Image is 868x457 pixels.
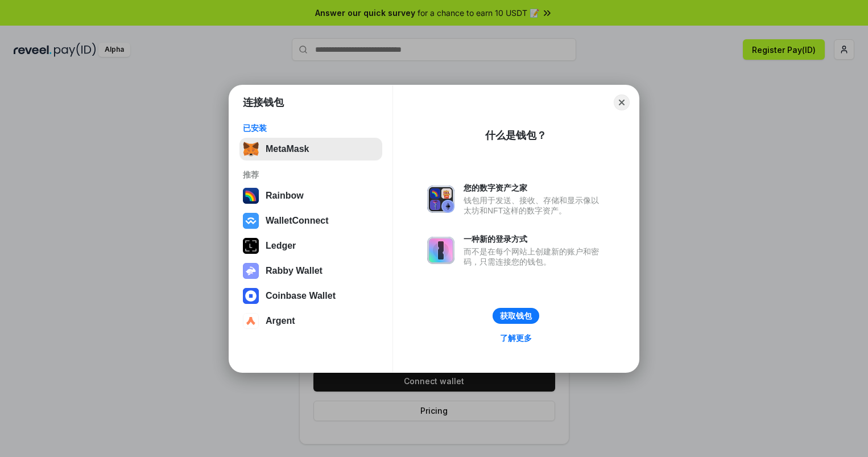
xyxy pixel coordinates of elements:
button: Coinbase Wallet [239,285,382,307]
button: MetaMask [239,138,382,160]
button: Ledger [239,234,382,257]
div: 您的数字资产之家 [464,183,605,193]
img: svg+xml,%3Csvg%20width%3D%2228%22%20height%3D%2228%22%20viewBox%3D%220%200%2028%2028%22%20fill%3D... [243,213,259,229]
div: Argent [266,316,295,326]
div: WalletConnect [266,216,329,226]
img: svg+xml,%3Csvg%20width%3D%2228%22%20height%3D%2228%22%20viewBox%3D%220%200%2028%2028%22%20fill%3D... [243,313,259,329]
h1: 连接钱包 [243,96,284,109]
img: svg+xml,%3Csvg%20width%3D%22120%22%20height%3D%22120%22%20viewBox%3D%220%200%20120%20120%22%20fil... [243,188,259,204]
button: Rabby Wallet [239,260,382,282]
div: 了解更多 [500,333,532,343]
div: Rainbow [266,191,304,201]
div: Coinbase Wallet [266,291,336,301]
button: 获取钱包 [493,308,539,324]
div: 一种新的登录方式 [464,234,605,244]
button: Argent [239,310,382,332]
div: 推荐 [243,170,379,180]
img: svg+xml,%3Csvg%20width%3D%2228%22%20height%3D%2228%22%20viewBox%3D%220%200%2028%2028%22%20fill%3D... [243,288,259,304]
div: 什么是钱包？ [485,129,547,142]
div: 已安装 [243,123,379,133]
div: 而不是在每个网站上创建新的账户和密码，只需连接您的钱包。 [464,246,605,267]
button: Close [614,94,630,110]
div: MetaMask [266,144,309,154]
div: Ledger [266,241,296,251]
img: svg+xml,%3Csvg%20xmlns%3D%22http%3A%2F%2Fwww.w3.org%2F2000%2Fsvg%22%20width%3D%2228%22%20height%3... [243,238,259,254]
a: 了解更多 [493,331,539,345]
img: svg+xml,%3Csvg%20xmlns%3D%22http%3A%2F%2Fwww.w3.org%2F2000%2Fsvg%22%20fill%3D%22none%22%20viewBox... [243,263,259,279]
img: svg+xml,%3Csvg%20fill%3D%22none%22%20height%3D%2233%22%20viewBox%3D%220%200%2035%2033%22%20width%... [243,141,259,157]
div: Rabby Wallet [266,266,323,276]
button: Rainbow [239,184,382,207]
img: svg+xml,%3Csvg%20xmlns%3D%22http%3A%2F%2Fwww.w3.org%2F2000%2Fsvg%22%20fill%3D%22none%22%20viewBox... [427,186,454,213]
div: 获取钱包 [500,311,532,321]
img: svg+xml,%3Csvg%20xmlns%3D%22http%3A%2F%2Fwww.w3.org%2F2000%2Fsvg%22%20fill%3D%22none%22%20viewBox... [427,237,454,264]
button: WalletConnect [239,209,382,232]
div: 钱包用于发送、接收、存储和显示像以太坊和NFT这样的数字资产。 [464,195,605,216]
